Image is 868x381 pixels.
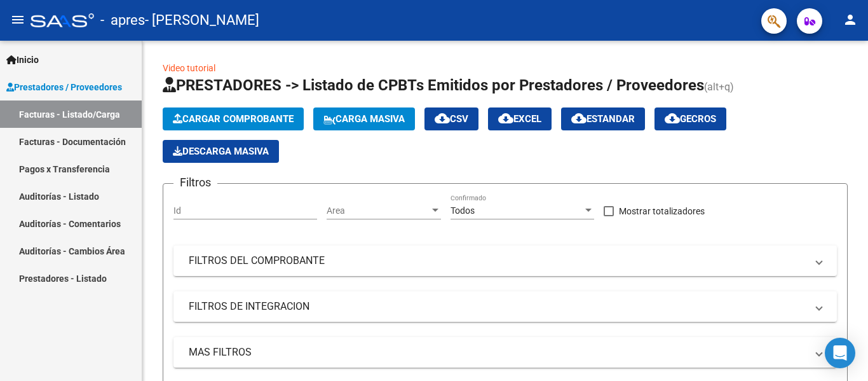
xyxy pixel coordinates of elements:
a: Video tutorial [163,63,215,73]
span: - [PERSON_NAME] [145,6,259,34]
span: Descarga Masiva [173,146,269,157]
mat-icon: cloud_download [571,111,587,126]
span: PRESTADORES -> Listado de CPBTs Emitidos por Prestadores / Proveedores [163,76,704,94]
button: Gecros [654,107,726,130]
mat-icon: menu [10,12,25,27]
span: Gecros [665,113,716,125]
span: Area [327,205,430,216]
mat-expansion-panel-header: MAS FILTROS [173,337,837,368]
mat-panel-title: FILTROS DE INTEGRACION [189,300,806,314]
span: Todos [451,205,475,216]
mat-icon: cloud_download [435,111,450,126]
span: Cargar Comprobante [173,113,294,125]
span: CSV [435,113,468,125]
button: Descarga Masiva [163,140,279,163]
button: EXCEL [488,107,552,130]
div: Open Intercom Messenger [825,338,855,368]
mat-icon: cloud_download [498,111,513,126]
mat-expansion-panel-header: FILTROS DE INTEGRACION [173,291,837,322]
span: Inicio [6,53,39,67]
button: Carga Masiva [313,107,415,130]
span: - apres [100,6,145,34]
app-download-masive: Descarga masiva de comprobantes (adjuntos) [163,140,279,163]
mat-panel-title: FILTROS DEL COMPROBANTE [189,254,806,268]
span: (alt+q) [704,81,734,93]
mat-icon: person [843,12,858,27]
button: Estandar [561,107,645,130]
span: Mostrar totalizadores [619,204,705,219]
h3: Filtros [173,174,217,191]
mat-panel-title: MAS FILTROS [189,345,806,359]
span: EXCEL [498,113,541,125]
span: Estandar [571,113,635,125]
span: Prestadores / Proveedores [6,80,122,94]
button: Cargar Comprobante [163,107,304,130]
span: Carga Masiva [323,113,405,125]
button: CSV [424,107,478,130]
mat-icon: cloud_download [665,111,680,126]
mat-expansion-panel-header: FILTROS DEL COMPROBANTE [173,246,837,276]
